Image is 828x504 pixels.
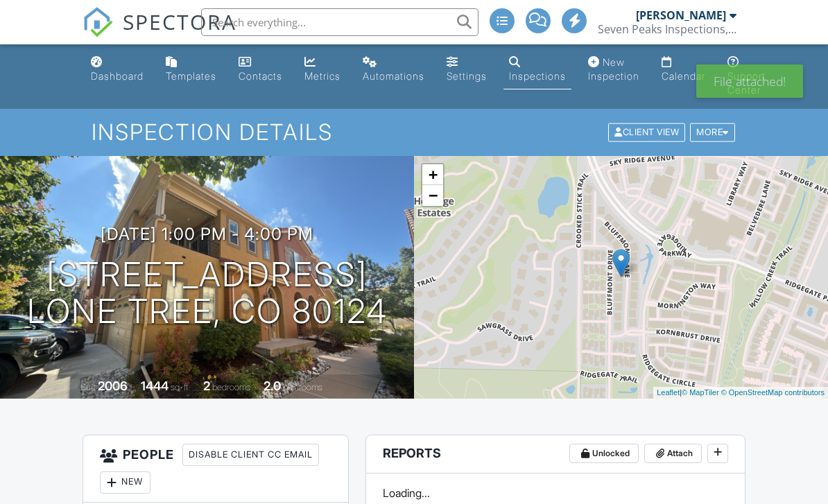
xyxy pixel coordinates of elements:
[304,70,340,82] div: Metrics
[283,382,322,392] span: bathrooms
[85,50,149,89] a: Dashboard
[233,50,288,89] a: Contacts
[357,50,430,89] a: Automations (Advanced)
[441,50,492,89] a: Settings
[123,7,236,36] span: SPECTORA
[212,382,250,392] span: bedrooms
[182,444,319,466] div: Disable Client CC Email
[83,7,113,37] img: The Best Home Inspection Software - Spectora
[91,70,144,82] div: Dashboard
[509,70,566,82] div: Inspections
[588,56,639,82] div: New Inspection
[92,120,736,144] h1: Inspection Details
[696,64,803,98] div: File attached!
[160,50,222,89] a: Templates
[422,185,443,206] a: Zoom out
[607,126,689,137] a: Client View
[166,70,216,82] div: Templates
[363,70,424,82] div: Automations
[83,19,236,48] a: SPECTORA
[503,50,571,89] a: Inspections
[653,387,828,399] div: |
[239,70,282,82] div: Contacts
[141,379,169,393] div: 1444
[100,471,150,494] div: New
[656,50,711,89] a: Calendar
[101,225,313,243] h3: [DATE] 1:00 pm - 4:00 pm
[662,70,705,82] div: Calendar
[27,257,388,330] h1: [STREET_ADDRESS] Lone Tree, CO 80124
[690,123,735,142] div: More
[657,388,680,397] a: Leaflet
[98,379,128,393] div: 2006
[583,50,645,89] a: New Inspection
[598,22,736,36] div: Seven Peaks Inspections, LLC
[264,379,281,393] div: 2.0
[636,8,726,22] div: [PERSON_NAME]
[682,388,719,397] a: © MapTiler
[201,8,478,36] input: Search everything...
[608,123,685,142] div: Client View
[83,435,348,503] h3: People
[203,379,210,393] div: 2
[80,382,96,392] span: Built
[447,70,487,82] div: Settings
[171,382,190,392] span: sq. ft.
[721,388,825,397] a: © OpenStreetMap contributors
[299,50,346,89] a: Metrics
[422,164,443,185] a: Zoom in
